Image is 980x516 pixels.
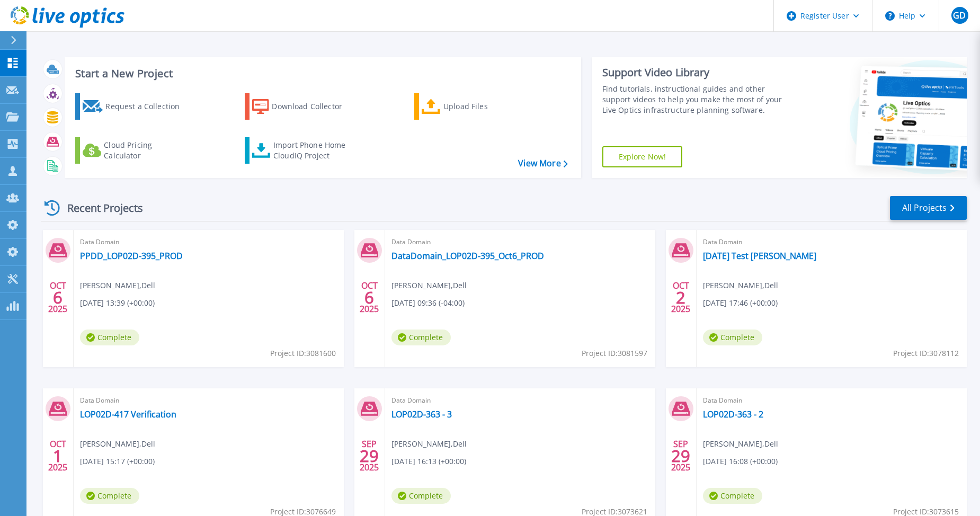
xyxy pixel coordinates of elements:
[391,488,451,504] span: Complete
[391,236,649,248] span: Data Domain
[602,66,793,79] div: Support Video Library
[359,437,379,475] div: SEP 2025
[53,451,63,460] span: 1
[703,438,778,450] span: [PERSON_NAME] , Dell
[75,93,193,120] a: Request a Collection
[80,409,176,420] a: LOP02D-417 Verification
[105,96,190,117] div: Request a Collection
[414,93,532,120] a: Upload Files
[80,280,155,291] span: [PERSON_NAME] , Dell
[582,348,647,359] span: Project ID: 3081597
[703,251,816,261] a: [DATE] Test [PERSON_NAME]
[273,140,356,161] div: Import Phone Home CloudIQ Project
[391,409,452,420] a: LOP02D-363 - 3
[703,488,762,504] span: Complete
[391,438,467,450] span: [PERSON_NAME] , Dell
[48,437,68,475] div: OCT 2025
[80,456,155,467] span: [DATE] 15:17 (+00:00)
[703,330,762,345] span: Complete
[602,84,793,115] div: Find tutorials, instructional guides and other support videos to help you make the most of your L...
[391,330,451,345] span: Complete
[703,297,778,309] span: [DATE] 17:46 (+00:00)
[890,196,967,220] a: All Projects
[953,11,966,20] span: GD
[671,451,690,460] span: 29
[75,137,193,164] a: Cloud Pricing Calculator
[80,330,139,345] span: Complete
[893,348,959,359] span: Project ID: 3078112
[518,158,567,168] a: View More
[359,278,379,317] div: OCT 2025
[671,278,691,317] div: OCT 2025
[48,278,68,317] div: OCT 2025
[676,293,685,302] span: 2
[703,456,778,467] span: [DATE] 16:08 (+00:00)
[360,451,379,460] span: 29
[80,488,139,504] span: Complete
[391,280,467,291] span: [PERSON_NAME] , Dell
[364,293,374,302] span: 6
[270,348,336,359] span: Project ID: 3081600
[703,280,778,291] span: [PERSON_NAME] , Dell
[602,146,683,167] a: Explore Now!
[80,395,337,406] span: Data Domain
[245,93,363,120] a: Download Collector
[41,195,157,221] div: Recent Projects
[53,293,63,302] span: 6
[703,236,960,248] span: Data Domain
[671,437,691,475] div: SEP 2025
[391,456,466,467] span: [DATE] 16:13 (+00:00)
[272,96,357,117] div: Download Collector
[443,96,528,117] div: Upload Files
[104,140,189,161] div: Cloud Pricing Calculator
[80,297,155,309] span: [DATE] 13:39 (+00:00)
[80,236,337,248] span: Data Domain
[80,438,155,450] span: [PERSON_NAME] , Dell
[75,68,567,79] h3: Start a New Project
[80,251,183,261] a: PPDD_LOP02D-395_PROD
[391,395,649,406] span: Data Domain
[391,297,465,309] span: [DATE] 09:36 (-04:00)
[391,251,544,261] a: DataDomain_LOP02D-395_Oct6_PROD
[703,409,763,420] a: LOP02D-363 - 2
[703,395,960,406] span: Data Domain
